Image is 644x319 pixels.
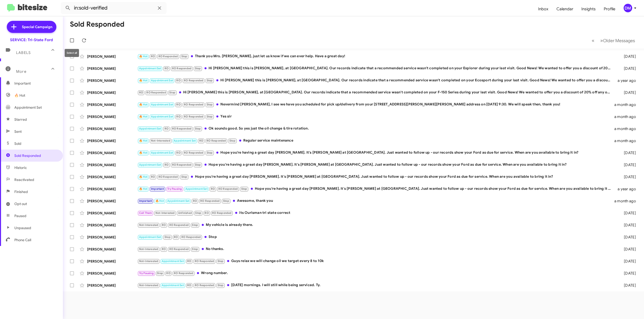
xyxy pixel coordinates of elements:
div: [DATE] [614,283,640,288]
div: [DATE] [614,66,640,71]
div: [DATE] [614,223,640,228]
div: [PERSON_NAME] [87,259,137,264]
span: 🔥 Hot [139,79,148,82]
span: 🔥 Hot [139,175,148,178]
div: My vehicle is already there. [137,222,614,228]
span: Stop [241,187,247,190]
span: RO Responded [172,127,191,130]
div: [DATE] [614,174,640,179]
span: RO [211,187,215,190]
span: Opt out [14,201,27,206]
span: Special Campaign [22,24,52,29]
input: Search [61,2,167,14]
button: Previous [589,35,597,46]
span: More [16,69,26,74]
div: [PERSON_NAME] [87,138,137,143]
div: Hope you're having a great day [PERSON_NAME]. It's [PERSON_NAME] at [GEOGRAPHIC_DATA]. Just wante... [137,162,614,168]
span: Stop [195,67,201,70]
span: Stop [195,127,201,130]
div: [PERSON_NAME] [87,126,137,131]
span: RO Responded [146,91,166,94]
span: RO [151,55,155,58]
span: RO Responded [181,235,201,239]
span: Paused [14,213,26,218]
span: Important [151,187,164,190]
span: RO [165,163,169,166]
div: [DATE] [614,271,640,276]
span: 🔥 Hot [139,151,148,154]
span: Reactivated [14,177,34,182]
div: Nevermind [PERSON_NAME], I see we have you scheduled for pick up/delivery from your [STREET_ADDRE... [137,102,614,107]
span: RO Responded [158,175,178,178]
div: Yes sir [137,114,614,119]
div: [DATE] [614,247,640,252]
div: [PERSON_NAME] [87,150,137,155]
div: Hope you're having a great day [PERSON_NAME]. It's [PERSON_NAME] at [GEOGRAPHIC_DATA]. Just wante... [137,186,614,192]
span: RO [162,223,166,227]
div: Hope you're having a great day [PERSON_NAME]. It's [PERSON_NAME] at [GEOGRAPHIC_DATA]. Just wante... [137,174,614,180]
div: a month ago [614,114,640,119]
div: [PERSON_NAME] [87,114,137,119]
span: Appointment Set [139,163,161,166]
div: Hi [PERSON_NAME] this is [PERSON_NAME], at [GEOGRAPHIC_DATA]. Our records indicate that a recomme... [137,90,614,95]
a: Profile [600,2,619,16]
div: Regular service maintenance [137,138,614,144]
a: Inbox [534,2,552,16]
span: Not-Interested [151,139,170,142]
div: [PERSON_NAME] [87,271,137,276]
span: Appointment Set [185,187,208,190]
span: RO Responded [207,139,226,142]
div: Its Ourisman tri state correct [137,210,614,216]
span: RO [176,79,180,82]
div: DM [624,4,632,12]
span: Try Pausing [139,272,154,275]
span: RO Responded [172,67,191,70]
span: RO Responded [172,163,191,166]
div: a month ago [614,199,640,204]
div: Stop [137,234,614,240]
div: [DATE] [614,90,640,95]
div: Select all [65,49,79,57]
span: Appointment Set [14,105,42,110]
span: RO Responded [195,284,214,287]
span: Appointment Set [174,139,196,142]
span: Appointment Set [167,199,189,203]
div: [PERSON_NAME] [87,90,137,95]
span: Important [139,199,152,203]
button: DM [619,4,638,12]
span: Phone Call [14,237,31,242]
div: [PERSON_NAME] [87,186,137,192]
span: Stop [181,175,187,178]
span: RO [162,247,166,251]
span: RO [176,103,180,106]
div: [PERSON_NAME] [87,54,137,59]
span: Appointment Set [139,235,161,239]
div: [PERSON_NAME] [87,223,137,228]
span: Insights [577,2,600,16]
span: RO Responded [184,103,203,106]
div: a month ago [614,126,640,131]
span: Calendar [552,2,577,16]
span: RO Responded [184,79,203,82]
div: a month ago [614,102,640,107]
span: Not-Interested [155,211,175,215]
span: 🔥 Hot [139,139,148,142]
span: Finished [14,189,28,194]
span: RO Responded [169,247,189,251]
span: Historic [14,165,27,170]
div: a year ago [614,78,640,83]
div: [PERSON_NAME] [87,199,137,204]
span: Unfinished [178,211,192,215]
span: RO Responded [218,187,238,190]
div: [DATE] [614,259,640,264]
span: 🔥 Hot [139,115,148,118]
span: Call Them [139,211,152,215]
span: RO [139,91,143,94]
div: [DATE] [614,54,640,59]
span: Not-Interested [139,247,158,251]
span: Stop [218,260,224,263]
span: 🔥 Hot [139,55,148,58]
div: [PERSON_NAME] [87,283,137,288]
div: Hope you're having a great day [PERSON_NAME]. It's [PERSON_NAME] at [GEOGRAPHIC_DATA]. Just wante... [137,150,614,156]
div: [PERSON_NAME] [87,211,137,216]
